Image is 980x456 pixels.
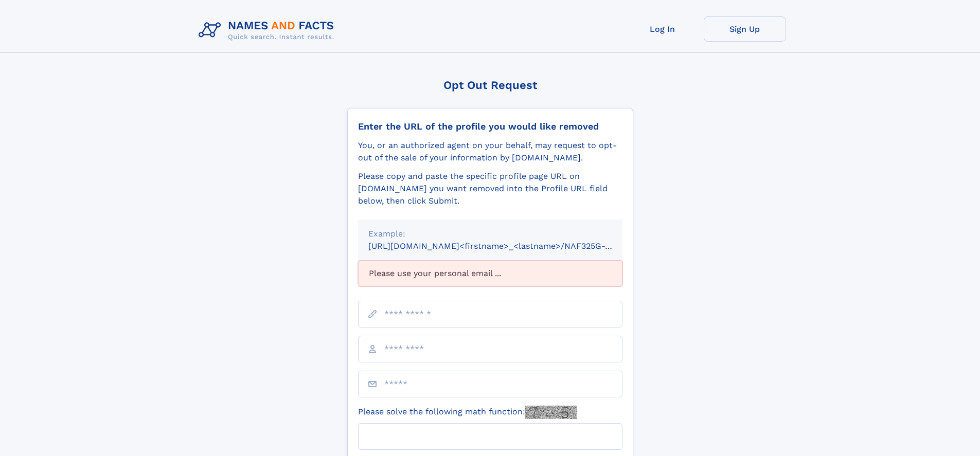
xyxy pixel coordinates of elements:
div: Please use your personal email ... [358,261,622,286]
div: Opt Out Request [347,79,633,92]
a: Sign Up [704,16,786,42]
div: Please copy and paste the specific profile page URL on [DOMAIN_NAME] you want removed into the Pr... [358,170,622,207]
div: You, or an authorized agent on your behalf, may request to opt-out of the sale of your informatio... [358,139,622,164]
div: Example: [368,228,612,240]
label: Please solve the following math function: [358,406,577,419]
div: Enter the URL of the profile you would like removed [358,121,622,132]
small: [URL][DOMAIN_NAME]<firstname>_<lastname>/NAF325G-xxxxxxxx [368,241,642,251]
a: Log In [621,16,704,42]
img: Logo Names and Facts [194,16,343,44]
